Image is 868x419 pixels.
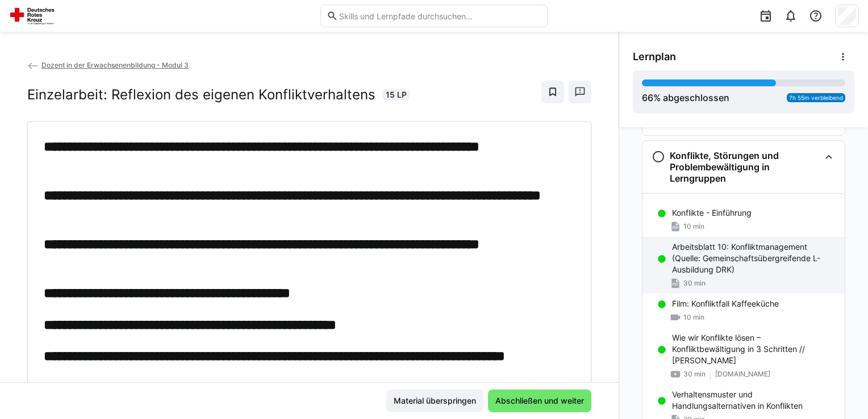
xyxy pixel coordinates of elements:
span: 10 min [683,222,704,231]
span: 30 min [683,370,706,379]
p: Konflikte - Einführung [672,207,752,219]
span: 10 min [683,313,704,322]
h2: Einzelarbeit: Reflexion des eigenen Konfliktverhaltens [27,86,375,103]
button: Abschließen und weiter [488,389,591,412]
span: Lernplan [633,51,676,63]
div: % abgeschlossen [642,91,729,104]
span: Dozent in der Erwachsenenbildung - Modul 3 [41,61,189,69]
p: Wie wir Konflikte lösen – Konfliktbewältigung in 3 Schritten // [PERSON_NAME] [672,332,836,366]
span: Abschließen und weiter [494,395,586,407]
span: 7h 55m verbleibend [789,94,843,101]
span: 30 min [683,279,706,288]
span: 66 [642,92,653,103]
a: Dozent in der Erwachsenenbildung - Modul 3 [27,61,189,69]
button: Material überspringen [386,389,483,412]
span: Material überspringen [392,395,478,407]
input: Skills und Lernpfade durchsuchen… [338,11,541,21]
p: Verhaltensmuster und Handlungsalternativen in Konflikten [672,389,836,412]
h3: Konflikte, Störungen und Problembewältigung in Lerngruppen [670,150,820,184]
span: 15 LP [386,89,407,100]
p: Film: Konfliktfall Kaffeeküche [672,298,779,309]
span: [DOMAIN_NAME] [715,370,770,379]
p: Arbeitsblatt 10: Konfliktmanagement (Quelle: Gemeinschaftsübergreifende L-Ausbildung DRK) [672,241,836,275]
